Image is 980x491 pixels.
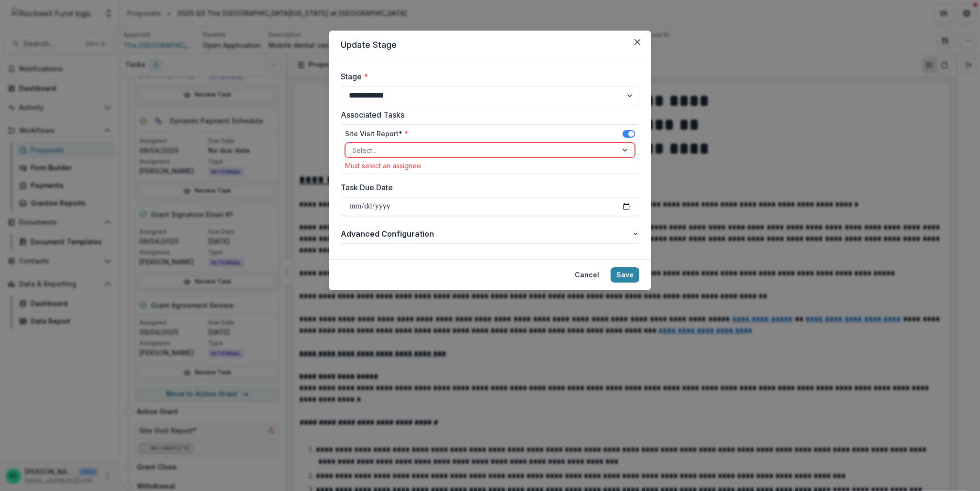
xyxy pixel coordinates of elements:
span: Advanced Configuration [341,228,632,240]
button: Save [611,267,639,283]
label: Site Visit Report* [345,129,408,139]
label: Stage [341,71,634,82]
label: Associated Tasks [341,109,634,120]
label: Task Due Date [341,182,634,193]
header: Update Stage [329,31,651,59]
div: Must select an assignee [345,162,635,170]
button: Close [630,34,645,50]
button: Advanced Configuration [341,224,639,243]
button: Cancel [569,267,605,283]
